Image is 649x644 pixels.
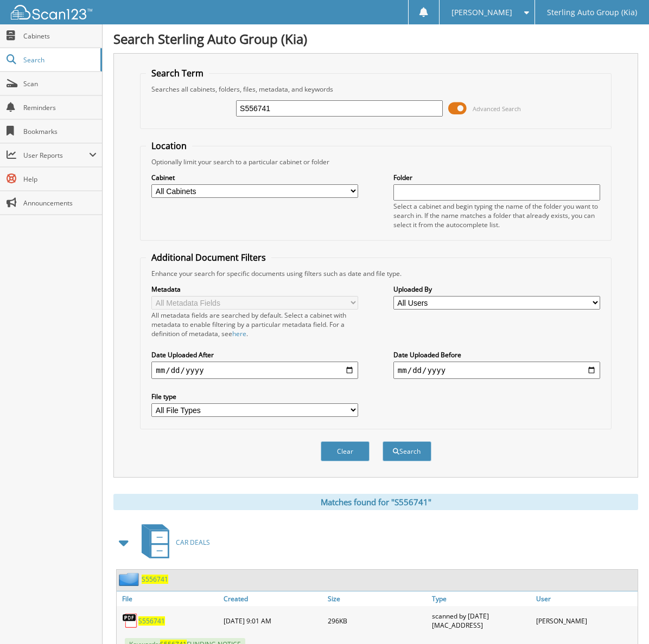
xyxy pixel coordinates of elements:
span: Search [23,55,95,65]
a: CAR DEALS [135,521,210,564]
h1: Search Sterling Auto Group (Kia) [113,30,638,48]
a: Type [429,591,533,606]
a: S556741 [138,616,165,626]
button: Search [383,441,431,461]
div: [PERSON_NAME] [533,609,638,633]
div: All metadata fields are searched by default. Select a cabinet with metadata to enable filtering b... [151,311,358,338]
img: folder2.png [119,572,142,586]
div: 296KB [325,609,429,633]
label: Uploaded By [393,285,600,294]
button: Clear [321,441,370,461]
span: CAR DEALS [176,538,210,547]
label: Date Uploaded Before [393,350,600,359]
div: Enhance your search for specific documents using filters such as date and file type. [146,269,605,278]
span: Help [23,175,97,184]
span: Reminders [23,103,97,112]
a: S556741 [142,575,168,584]
label: Folder [393,173,600,182]
a: Size [325,591,429,606]
span: [PERSON_NAME] [451,9,512,16]
img: PDF.png [122,613,138,629]
a: User [533,591,638,606]
span: Bookmarks [23,127,97,136]
span: Announcements [23,198,97,208]
label: File type [151,392,358,401]
input: start [151,362,358,379]
div: Select a cabinet and begin typing the name of the folder you want to search in. If the name match... [393,202,600,229]
span: User Reports [23,151,89,160]
div: [DATE] 9:01 AM [221,609,325,633]
span: Scan [23,79,97,88]
input: end [393,362,600,379]
a: File [117,591,221,606]
div: Optionally limit your search to a particular cabinet or folder [146,157,605,166]
label: Metadata [151,285,358,294]
span: Advanced Search [473,105,521,113]
span: Cabinets [23,31,97,41]
label: Date Uploaded After [151,350,358,359]
label: Cabinet [151,173,358,182]
a: Created [221,591,325,606]
div: Searches all cabinets, folders, files, metadata, and keywords [146,85,605,94]
img: scan123-logo-white.svg [11,5,92,20]
legend: Location [146,140,192,152]
legend: Search Term [146,67,209,79]
legend: Additional Document Filters [146,252,271,263]
span: Sterling Auto Group (Kia) [547,9,637,16]
div: scanned by [DATE][MAC_ADDRESS] [429,609,533,633]
a: here [232,329,246,338]
div: Matches found for "S556741" [113,494,638,510]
